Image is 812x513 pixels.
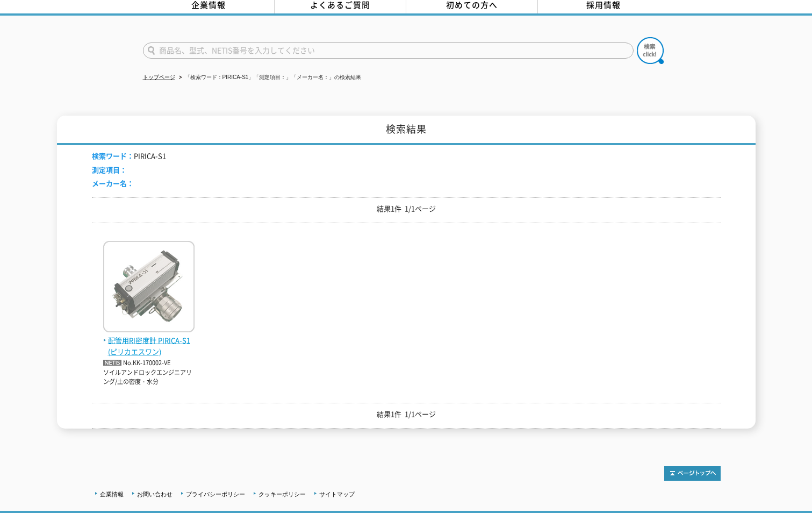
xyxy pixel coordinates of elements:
li: PIRICA-S1 [92,151,166,162]
p: 結果1件 1/1ページ [92,409,721,420]
span: 配管用RI密度計 PIRICA-S1(ピリカエスワン) [103,335,195,358]
img: PIRICA-S1(ピリカエスワン) [103,241,195,335]
a: トップページ [143,74,175,80]
img: btn_search.png [637,37,664,64]
p: No.KK-170002-VE [103,358,195,369]
a: クッキーポリシー [258,491,306,497]
li: 「検索ワード：PIRICA-S1」「測定項目：」「メーカー名：」の検索結果 [177,72,362,83]
input: 商品名、型式、NETIS番号を入力してください [143,42,634,59]
a: お問い合わせ [137,491,173,497]
img: トップページへ [664,466,721,481]
a: 配管用RI密度計 PIRICA-S1(ピリカエスワン) [103,324,195,357]
h1: 検索結果 [57,116,756,145]
p: ソイルアンドロックエンジニアリング/土の密度・水分 [103,368,195,386]
span: 検索ワード： [92,151,134,161]
span: メーカー名： [92,178,134,188]
a: サイトマップ [319,491,355,497]
a: プライバシーポリシー [186,491,245,497]
p: 結果1件 1/1ページ [92,203,721,215]
a: 企業情報 [100,491,124,497]
span: 測定項目： [92,165,127,175]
